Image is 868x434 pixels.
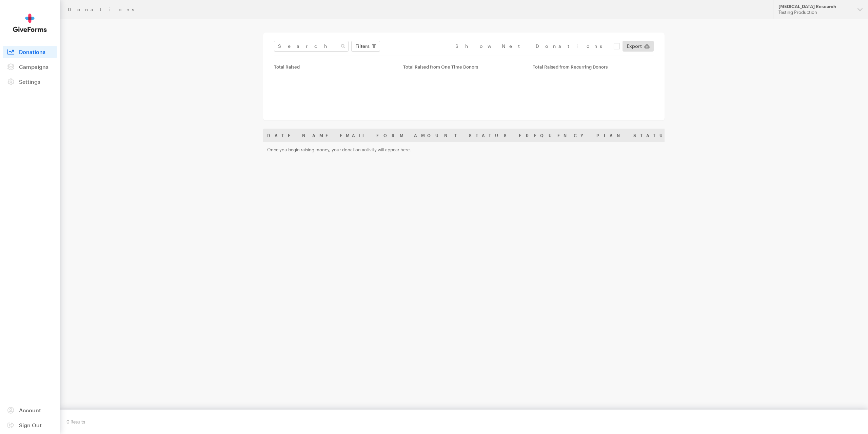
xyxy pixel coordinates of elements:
[592,129,679,142] th: Plan Status
[19,63,48,70] span: Campaigns
[19,422,42,428] span: Sign Out
[533,64,654,70] div: Total Raised from Recurring Donors
[336,129,372,142] th: Email
[623,41,654,52] a: Export
[3,46,57,58] a: Donations
[3,76,57,88] a: Settings
[778,10,852,15] div: Testing Production
[3,61,57,73] a: Campaigns
[19,49,45,55] span: Donations
[351,41,380,52] button: Filters
[372,129,410,142] th: Form
[274,41,349,52] input: Search Name & Email
[515,129,592,142] th: Frequency
[66,416,85,427] div: 0 Results
[13,14,47,32] img: GiveForms
[778,4,852,10] div: [MEDICAL_DATA] Research
[263,142,790,157] td: Once you begin raising money, your donation activity will appear here.
[410,129,465,142] th: Amount
[274,64,395,70] div: Total Raised
[3,419,57,431] a: Sign Out
[19,407,41,413] span: Account
[627,42,642,50] span: Export
[3,404,57,416] a: Account
[298,129,336,142] th: Name
[403,64,524,70] div: Total Raised from One Time Donors
[19,78,40,85] span: Settings
[355,42,370,50] span: Filters
[263,129,298,142] th: Date
[465,129,515,142] th: Status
